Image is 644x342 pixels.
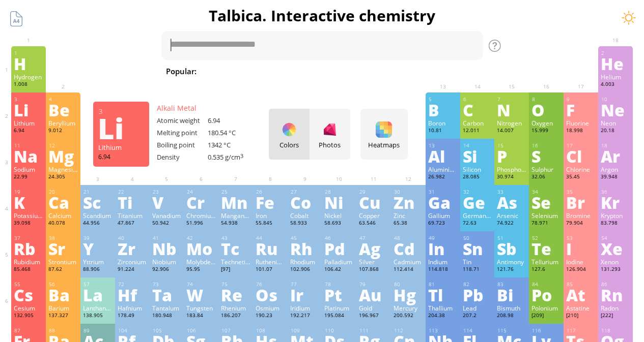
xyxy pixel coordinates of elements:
[497,142,526,149] div: 15
[256,235,285,241] div: 44
[118,266,147,274] div: 91.224
[601,281,630,288] div: 86
[291,189,320,195] div: 27
[531,165,561,173] div: Sulphur
[324,240,354,257] div: Pd
[290,266,320,274] div: 102.906
[98,120,144,136] div: Li
[497,235,526,241] div: 51
[324,266,354,274] div: 106.42
[531,211,561,220] div: Selenium
[14,81,43,89] div: 1.008
[440,71,443,78] sub: 4
[14,304,43,312] div: Cesium
[152,194,182,210] div: V
[463,127,492,135] div: 12.011
[359,258,388,266] div: Silver
[359,194,388,210] div: Cu
[5,5,639,26] h1: Talbica. Interactive chemistry
[372,71,375,78] sub: 4
[14,220,43,228] div: 39.098
[531,258,561,266] div: Tellurium
[221,240,250,257] div: Tc
[221,189,250,195] div: 25
[48,194,78,210] div: Ca
[359,235,388,241] div: 47
[497,148,526,164] div: P
[221,235,250,241] div: 43
[428,127,458,135] div: 10.81
[601,119,630,127] div: Neon
[429,235,458,241] div: 49
[14,173,43,181] div: 22.99
[601,240,630,257] div: Xe
[566,304,596,312] div: Astatine
[221,211,250,220] div: Manganese
[463,173,492,181] div: 28.085
[394,304,423,312] div: Mercury
[428,240,458,257] div: In
[566,258,596,266] div: Iodine
[118,194,147,210] div: Ti
[601,148,630,164] div: Ar
[153,189,182,195] div: 23
[14,102,43,118] div: Li
[14,165,43,173] div: Sodium
[325,189,354,195] div: 28
[324,287,354,303] div: Pt
[166,65,204,79] div: Popular:
[428,258,458,266] div: Indium
[497,96,526,103] div: 7
[359,304,388,312] div: Gold
[497,287,526,303] div: Bi
[363,140,405,149] div: Heatmaps
[48,220,78,228] div: 40.078
[291,235,320,241] div: 45
[118,240,147,257] div: Zr
[187,189,216,195] div: 24
[325,281,354,288] div: 78
[566,220,596,228] div: 79.904
[601,220,630,228] div: 83.798
[532,142,561,149] div: 16
[601,235,630,241] div: 54
[186,240,216,257] div: Mo
[152,220,182,228] div: 50.942
[497,194,526,210] div: As
[359,240,388,257] div: Ag
[48,211,78,220] div: Calcium
[290,240,320,257] div: Rh
[49,281,78,288] div: 56
[497,189,526,195] div: 33
[429,281,458,288] div: 81
[14,240,43,257] div: Rb
[83,266,113,274] div: 88.906
[83,189,113,195] div: 21
[153,281,182,288] div: 73
[567,235,596,241] div: 53
[256,194,285,210] div: Fe
[186,287,216,303] div: W
[157,103,259,113] div: Alkali Metal
[463,240,492,257] div: Sn
[531,266,561,274] div: 127.6
[532,235,561,241] div: 52
[566,102,596,118] div: F
[221,266,250,274] div: [97]
[49,235,78,241] div: 38
[256,281,285,288] div: 76
[359,220,388,228] div: 63.546
[157,128,208,137] div: Melting point
[601,266,630,274] div: 131.293
[566,287,596,303] div: At
[83,194,113,210] div: Sc
[14,148,43,164] div: Na
[463,165,492,173] div: Silicon
[428,102,458,118] div: B
[428,165,458,173] div: Aluminium
[48,287,78,303] div: Ba
[359,189,388,195] div: 29
[48,240,78,257] div: Sr
[83,287,113,303] div: La
[14,287,43,303] div: Cs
